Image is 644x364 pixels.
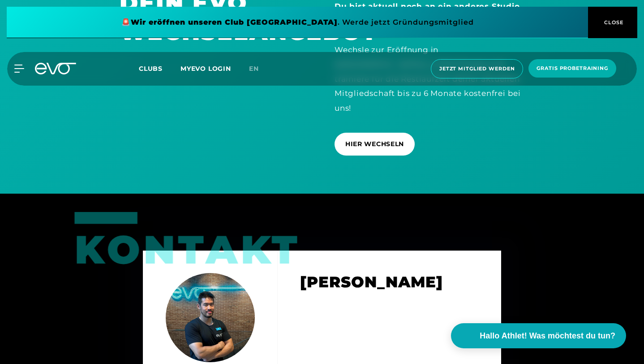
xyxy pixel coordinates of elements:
a: Gratis Probetraining [526,59,619,78]
button: CLOSE [588,7,637,38]
a: Jetzt Mitglied werden [428,59,526,78]
span: Jetzt Mitglied werden [439,65,515,73]
span: CLOSE [602,18,624,26]
span: Clubs [139,65,163,73]
span: Hallo Athlet! Was möchtest du tun? [480,330,615,342]
span: HIER WECHSELN [345,139,404,149]
a: en [249,64,270,74]
a: Clubs [139,64,180,73]
span: en [249,65,259,73]
button: Hallo Athlet! Was möchtest du tun? [451,323,626,348]
a: MYEVO LOGIN [180,65,231,73]
span: Gratis Probetraining [537,65,608,72]
a: HIER WECHSELN [335,126,418,162]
